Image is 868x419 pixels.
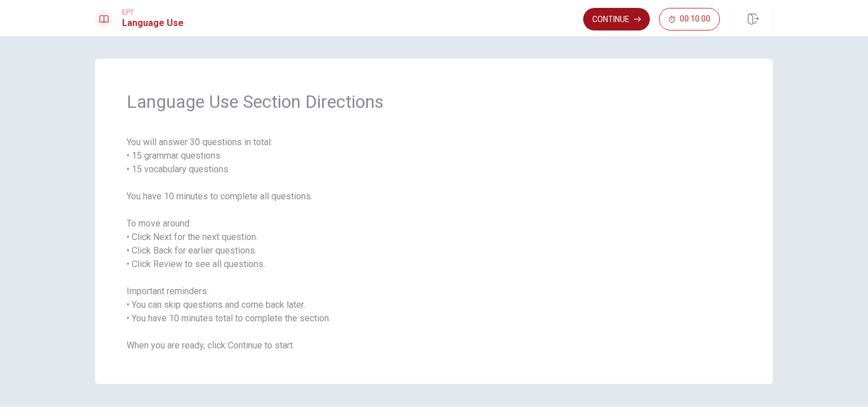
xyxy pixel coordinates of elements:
[583,8,650,30] button: Continue
[122,8,184,16] span: EPT
[127,90,741,113] span: Language Use Section Directions
[680,15,710,24] span: 00:10:00
[659,8,720,30] button: 00:10:00
[127,136,741,352] span: You will answer 30 questions in total: • 15 grammar questions • 15 vocabulary questions You have ...
[122,16,184,30] h1: Language Use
